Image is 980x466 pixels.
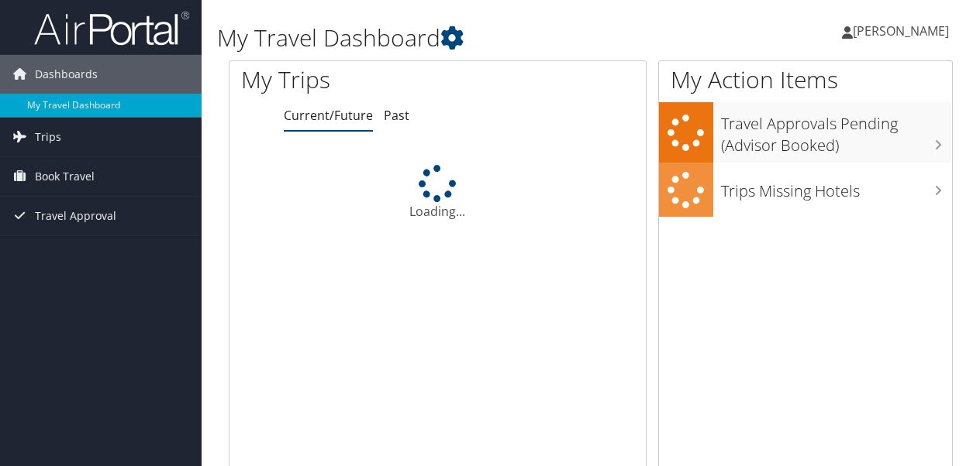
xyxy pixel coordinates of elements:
span: Trips [35,118,61,156]
a: Trips Missing Hotels [659,163,952,218]
h3: Travel Approvals Pending (Advisor Booked) [721,105,952,156]
a: [PERSON_NAME] [842,8,964,54]
span: Travel Approval [35,197,116,235]
span: [PERSON_NAME] [853,22,949,39]
div: Loading... [229,165,646,221]
a: Past [384,107,409,124]
a: Travel Approvals Pending (Advisor Booked) [659,102,952,162]
span: Dashboards [35,55,98,94]
a: Current/Future [284,107,373,124]
h1: My Travel Dashboard [217,22,716,54]
img: airportal-logo.png [34,10,189,46]
h1: My Trips [241,63,461,96]
h1: My Action Items [659,63,952,96]
span: Book Travel [35,157,95,196]
h3: Trips Missing Hotels [721,173,952,202]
